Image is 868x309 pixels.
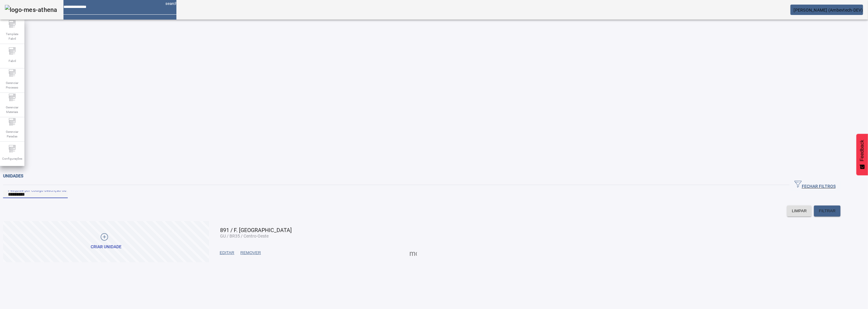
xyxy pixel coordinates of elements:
button: Criar unidade [3,221,209,262]
button: FECHAR FILTROS [790,180,841,191]
span: Feedback [859,140,865,161]
span: FECHAR FILTROS [794,180,836,190]
span: GU / BR35 / Centro-Oeste [220,234,269,238]
button: REMOVER [237,247,264,258]
span: FILTRAR [819,208,836,214]
img: logo-mes-athena [5,5,57,15]
button: FILTRAR [814,205,841,216]
button: LIMPAR [787,205,812,216]
span: Gerenciar Paradas [3,128,21,140]
span: 891 / F. [GEOGRAPHIC_DATA] [220,227,292,233]
span: [PERSON_NAME] (Ambevtech-DEV) [794,8,863,13]
span: Configurações [0,154,24,163]
button: Mais [408,247,419,258]
span: Gerenciar Processo [3,79,21,92]
span: Gerenciar Materiais [3,103,21,116]
span: Template Fabril [3,30,21,43]
span: Unidades [3,173,23,178]
button: Feedback - Mostrar pesquisa [856,134,868,175]
span: Fabril [7,57,18,65]
span: EDITAR [220,250,234,256]
span: LIMPAR [792,208,807,214]
span: REMOVER [241,250,261,256]
div: Criar unidade [91,244,121,250]
mat-label: Pesquise por Código descrição ou sigla [8,188,76,192]
button: EDITAR [217,247,237,258]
